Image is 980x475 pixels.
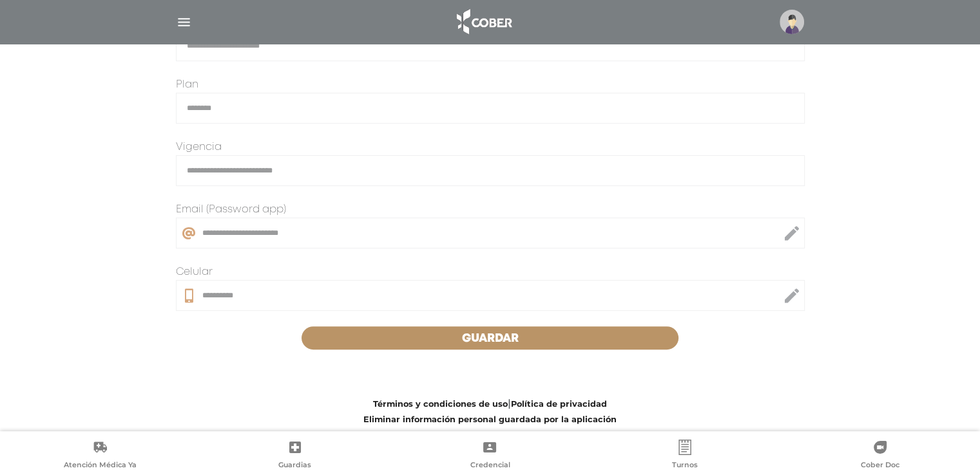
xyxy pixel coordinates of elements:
span: Atención Médica Ya [64,460,137,472]
img: logo_cober_home-white.png [450,6,517,37]
span: Cober Doc [861,460,899,472]
img: profile-placeholder.svg [780,10,804,34]
label: Plan [176,77,198,93]
a: Credencial [392,440,588,472]
a: Política de privacidad [511,399,607,409]
img: Cober_menu-lines-white.svg [176,14,192,30]
span: Guardias [278,460,311,472]
label: Email (Password app) [176,202,286,218]
div: | [151,396,830,427]
a: Guardias [198,440,393,472]
a: Turnos [588,440,783,472]
a: Términos y condiciones de uso [373,399,508,409]
button: Guardar [302,326,679,349]
a: Eliminar información personal guardada por la aplicación [363,414,617,424]
span: Guardar [462,333,519,344]
label: Celular [176,265,213,280]
label: Vigencia [176,140,222,155]
span: Credencial [470,460,510,472]
a: Cober Doc [782,440,977,472]
a: Atención Médica Ya [3,440,198,472]
span: Turnos [672,460,698,472]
